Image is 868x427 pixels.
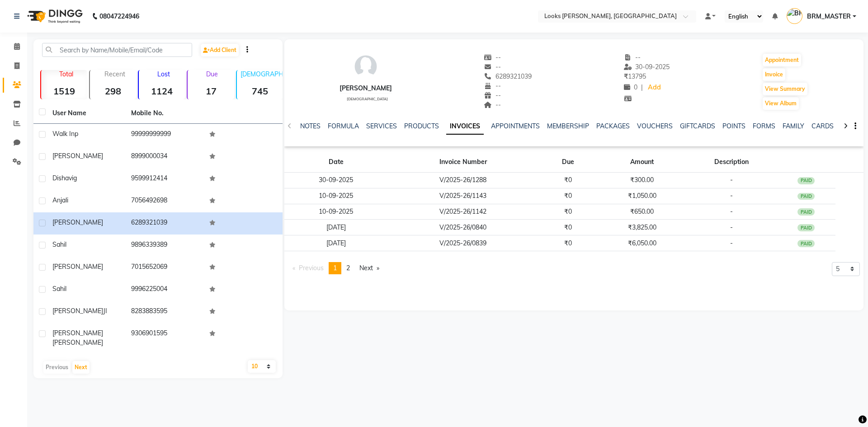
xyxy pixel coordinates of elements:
[787,8,802,24] img: BRM_MASTER
[333,264,337,272] span: 1
[126,235,204,257] td: 9896339389
[624,63,670,71] span: 30-09-2025
[641,83,643,92] span: |
[72,361,90,374] button: Next
[538,152,598,173] th: Due
[388,204,538,220] td: V/2025-26/1142
[446,118,484,135] a: INVOICES
[598,188,686,204] td: ₹1,050.00
[284,235,388,251] td: [DATE]
[763,68,785,81] button: Invoice
[126,212,204,235] td: 6289321039
[722,122,745,130] a: POINTS
[624,53,641,61] span: --
[596,122,630,130] a: PACKAGES
[241,70,283,78] p: [DEMOGRAPHIC_DATA]
[624,83,637,91] span: 0
[41,85,87,97] strong: 1519
[284,152,388,173] th: Date
[126,323,204,353] td: 9306901595
[99,4,139,29] b: 08047224946
[284,188,388,204] td: 10-09-2025
[126,190,204,212] td: 7056492698
[404,122,439,130] a: PRODUCTS
[139,85,185,97] strong: 1124
[598,220,686,235] td: ₹3,825.00
[347,97,388,101] span: [DEMOGRAPHIC_DATA]
[103,307,107,315] span: JI
[52,196,68,204] span: anjali
[598,235,686,251] td: ₹6,050.00
[797,224,815,231] div: PAID
[126,257,204,279] td: 7015652069
[538,173,598,188] td: ₹0
[491,122,540,130] a: APPOINTMENTS
[52,240,66,249] span: Sahil
[598,152,686,173] th: Amount
[328,122,359,130] a: FORMULA
[680,122,715,130] a: GIFTCARDS
[288,262,384,274] nav: Pagination
[388,220,538,235] td: V/2025-26/0840
[284,220,388,235] td: [DATE]
[188,85,234,97] strong: 17
[346,264,350,272] span: 2
[52,338,103,347] span: [PERSON_NAME]
[300,122,321,130] a: NOTES
[47,103,126,124] th: User Name
[52,329,103,337] span: [PERSON_NAME]
[484,72,532,80] span: 6289321039
[797,240,815,247] div: PAID
[637,122,673,130] a: VOUCHERS
[624,72,628,80] span: ₹
[686,152,777,173] th: Description
[753,122,775,130] a: FORMS
[94,70,136,78] p: Recent
[730,223,733,231] span: -
[126,146,204,168] td: 8999000034
[142,70,185,78] p: Lost
[201,44,239,56] a: Add Client
[538,235,598,251] td: ₹0
[69,174,77,182] span: vig
[547,122,589,130] a: MEMBERSHIP
[299,264,324,272] span: Previous
[763,83,807,95] button: View Summary
[126,279,204,301] td: 9996225004
[730,176,733,184] span: -
[126,301,204,323] td: 8283883595
[388,235,538,251] td: V/2025-26/0839
[52,130,75,138] span: walk in
[388,188,538,204] td: V/2025-26/1143
[52,218,103,226] span: [PERSON_NAME]
[366,122,397,130] a: SERVICES
[126,124,204,146] td: 99999999999
[598,173,686,188] td: ₹300.00
[783,122,804,130] a: FAMILY
[797,208,815,216] div: PAID
[538,188,598,204] td: ₹0
[23,4,85,29] img: logo
[484,82,501,90] span: --
[52,152,103,160] span: [PERSON_NAME]
[763,97,799,110] button: View Album
[797,177,815,184] div: PAID
[484,91,501,99] span: --
[352,53,379,80] img: avatar
[355,262,384,274] a: Next
[42,43,192,57] input: Search by Name/Mobile/Email/Code
[538,220,598,235] td: ₹0
[90,85,136,97] strong: 298
[340,84,392,93] div: [PERSON_NAME]
[484,63,501,71] span: --
[52,174,69,182] span: Disha
[797,193,815,200] div: PAID
[484,101,501,109] span: --
[126,103,204,124] th: Mobile No.
[237,85,283,97] strong: 745
[45,70,87,78] p: Total
[807,12,851,21] span: BRM_MASTER
[538,204,598,220] td: ₹0
[284,204,388,220] td: 10-09-2025
[388,152,538,173] th: Invoice Number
